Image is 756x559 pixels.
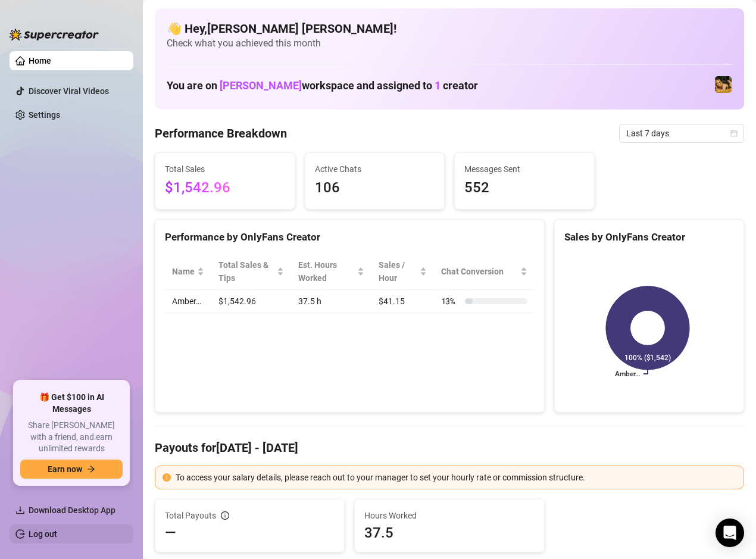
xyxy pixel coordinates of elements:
[211,290,291,313] td: $1,542.96
[221,511,229,520] span: info-circle
[165,254,211,290] th: Name
[211,254,291,290] th: Total Sales & Tips
[165,509,216,522] span: Total Payouts
[29,505,115,515] span: Download Desktop App
[155,439,744,456] h4: Payouts for [DATE] - [DATE]
[298,258,355,285] div: Est. Hours Worked
[20,420,123,455] span: Share [PERSON_NAME] with a friend, and earn unlimited rewards
[165,523,176,542] span: —
[218,258,274,285] span: Total Sales & Tips
[441,265,518,278] span: Chat Conversion
[291,290,371,313] td: 37.5 h
[163,473,171,482] span: exclamation-circle
[435,79,441,92] span: 1
[10,29,99,40] img: logo-BBDzfeDw.svg
[155,125,287,142] h4: Performance Breakdown
[29,86,109,96] a: Discover Viral Videos
[167,79,478,92] h1: You are on workspace and assigned to creator
[165,290,211,313] td: Amber…
[220,79,302,92] span: [PERSON_NAME]
[48,464,82,474] span: Earn now
[715,76,732,93] img: Amber
[167,37,732,50] span: Check what you achieved this month
[564,229,734,245] div: Sales by OnlyFans Creator
[165,229,535,245] div: Performance by OnlyFans Creator
[371,254,434,290] th: Sales / Hour
[464,177,585,199] span: 552
[167,20,732,37] h4: 👋 Hey, [PERSON_NAME] [PERSON_NAME] !
[29,56,51,65] a: Home
[371,290,434,313] td: $41.15
[165,177,285,199] span: $1,542.96
[379,258,417,285] span: Sales / Hour
[626,124,737,142] span: Last 7 days
[434,254,535,290] th: Chat Conversion
[29,110,60,120] a: Settings
[615,370,640,378] text: Amber…
[716,519,744,547] div: Open Intercom Messenger
[20,460,123,479] button: Earn nowarrow-right
[172,265,195,278] span: Name
[165,163,285,176] span: Total Sales
[364,509,534,522] span: Hours Worked
[15,505,25,515] span: download
[730,130,738,137] span: calendar
[20,392,123,415] span: 🎁 Get $100 in AI Messages
[315,163,435,176] span: Active Chats
[176,471,736,484] div: To access your salary details, please reach out to your manager to set your hourly rate or commis...
[364,523,534,542] span: 37.5
[315,177,435,199] span: 106
[87,465,95,473] span: arrow-right
[464,163,585,176] span: Messages Sent
[441,295,460,308] span: 13 %
[29,529,57,539] a: Log out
